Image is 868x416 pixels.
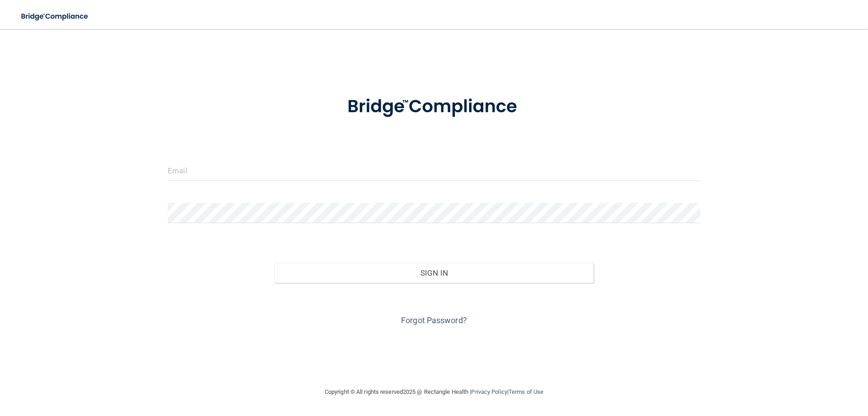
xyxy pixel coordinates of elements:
[471,388,507,395] a: Privacy Policy
[329,83,539,130] img: bridge_compliance_login_screen.278c3ca4.svg
[401,316,467,325] a: Forgot Password?
[14,7,97,26] img: bridge_compliance_login_screen.278c3ca4.svg
[168,160,700,181] input: Email
[269,378,599,406] div: Copyright © All rights reserved 2025 @ Rectangle Health | |
[509,388,543,395] a: Terms of Use
[274,263,594,283] button: Sign In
